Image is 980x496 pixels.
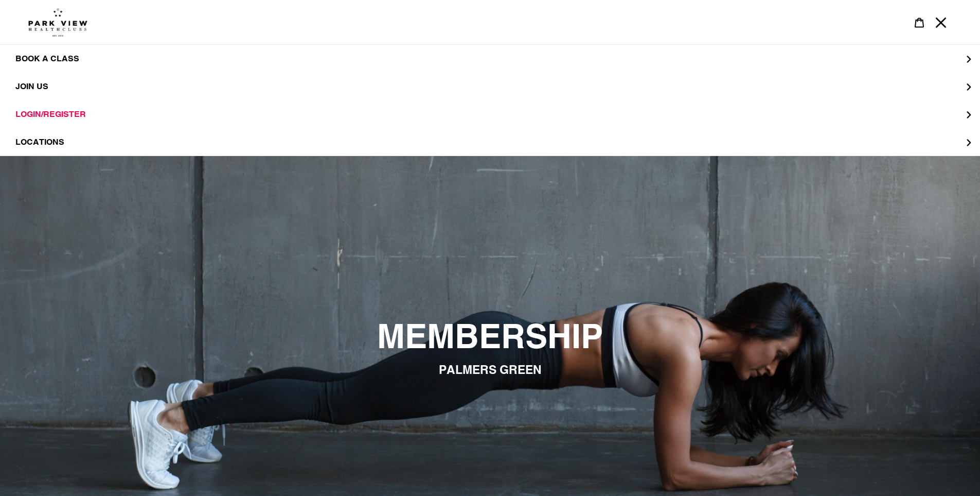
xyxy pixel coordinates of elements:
[28,8,87,37] img: Park view health clubs is a gym near you.
[15,54,79,64] span: BOOK A CLASS
[15,109,86,119] span: LOGIN/REGISTER
[439,363,542,377] span: PALMERS GREEN
[210,317,771,357] h2: MEMBERSHIP
[930,11,952,33] button: Menu
[15,81,48,91] span: JOIN US
[15,137,64,147] span: LOCATIONS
